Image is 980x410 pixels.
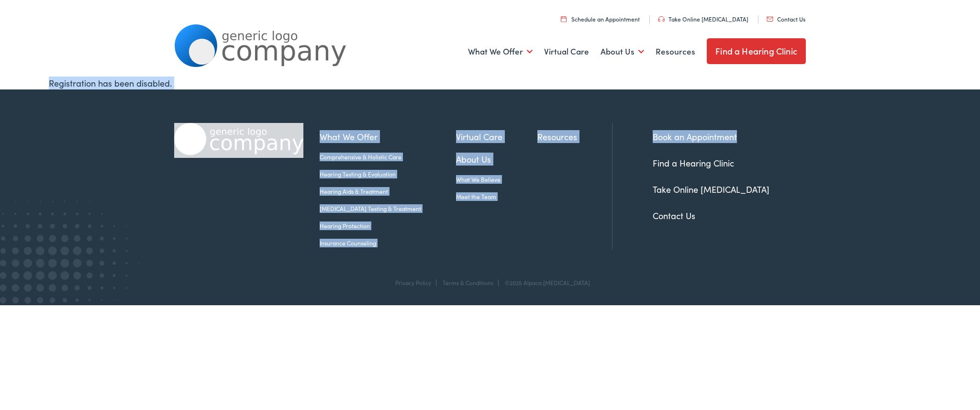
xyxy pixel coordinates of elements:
[537,130,612,143] a: Resources
[395,278,431,287] a: Privacy Policy
[561,15,640,23] a: Schedule an Appointment
[320,204,456,213] a: [MEDICAL_DATA] Testing & Treatment
[653,210,695,222] a: Contact Us
[544,34,589,69] a: Virtual Care
[320,239,456,247] a: Insurance Counseling
[320,130,456,143] a: What We Offer
[767,15,805,23] a: Contact Us
[443,278,493,287] a: Terms & Conditions
[656,34,695,69] a: Resources
[707,38,806,64] a: Find a Hearing Clinic
[49,77,931,89] div: Registration has been disabled.
[320,170,456,178] a: Hearing Testing & Evaluation
[456,153,537,166] a: About Us
[658,15,748,23] a: Take Online [MEDICAL_DATA]
[456,130,537,143] a: Virtual Care
[320,153,456,161] a: Comprehensive & Holistic Care
[561,16,567,22] img: utility icon
[653,131,737,143] a: Book an Appointment
[653,183,769,195] a: Take Online [MEDICAL_DATA]
[174,123,303,155] img: Alpaca Audiology
[601,34,644,69] a: About Us
[468,34,533,69] a: What We Offer
[320,187,456,196] a: Hearing Aids & Treatment
[320,222,456,230] a: Hearing Protection
[658,16,665,22] img: utility icon
[767,17,773,22] img: utility icon
[456,175,537,184] a: What We Believe
[456,192,537,201] a: Meet the Team
[653,157,734,169] a: Find a Hearing Clinic
[500,279,590,286] div: ©2025 Alpaca [MEDICAL_DATA]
